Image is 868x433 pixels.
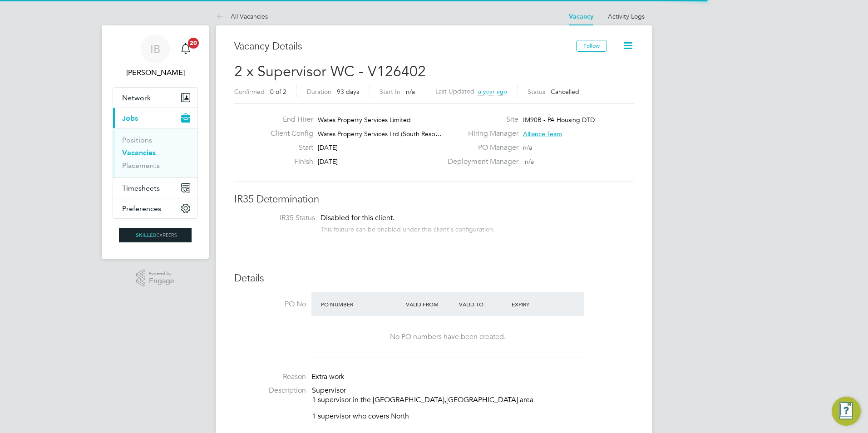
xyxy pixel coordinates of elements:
[551,88,579,96] span: Cancelled
[113,88,197,108] button: Network
[234,40,576,53] h3: Vacancy Details
[307,88,331,96] label: Duration
[113,67,198,78] span: Isabelle Blackhall
[832,397,861,426] button: Engage Resource Center
[435,87,474,95] label: Last Updated
[312,412,634,421] p: 1 supervisor who covers North
[380,88,400,96] label: Start In
[102,25,209,259] nav: Main navigation
[528,88,545,96] label: Status
[509,296,562,312] div: Expiry
[442,129,518,138] label: Hiring Manager
[321,213,395,222] span: Disabled for this client.
[569,13,593,20] a: Vacancy
[122,184,160,192] span: Timesheets
[122,114,138,123] span: Jobs
[113,228,198,242] a: Go to home page
[234,88,265,96] label: Confirmed
[523,116,595,124] span: IM90B - PA Housing DTD
[188,38,199,49] span: 20
[234,193,634,206] h3: IR35 Determination
[263,115,313,124] label: End Hirer
[311,372,345,381] span: Extra work
[523,130,562,138] span: Alliance Team
[457,296,510,312] div: Valid To
[321,223,495,233] div: This feature can be enabled under this client's configuration.
[270,88,286,96] span: 0 of 2
[404,296,457,312] div: Valid From
[113,128,197,177] div: Jobs
[122,136,152,144] a: Positions
[234,372,306,382] label: Reason
[318,157,338,166] span: [DATE]
[234,63,426,80] span: 2 x Supervisor WC - V126402
[318,116,411,124] span: Wates Property Services Limited
[319,296,404,312] div: PO Number
[149,277,174,285] span: Engage
[263,129,313,138] label: Client Config
[263,157,313,167] label: Finish
[177,34,195,64] a: 20
[113,108,197,128] button: Jobs
[136,270,175,287] a: Powered byEngage
[337,88,359,96] span: 93 days
[442,115,518,124] label: Site
[122,204,161,213] span: Preferences
[608,12,645,20] a: Activity Logs
[312,386,634,405] p: Supervisor 1 supervisor in the [GEOGRAPHIC_DATA],[GEOGRAPHIC_DATA] area
[234,386,306,395] label: Description
[119,228,192,242] img: skilledcareers-logo-retina.png
[442,157,518,167] label: Deployment Manager
[442,143,518,153] label: PO Manager
[113,198,197,218] button: Preferences
[113,178,197,198] button: Timesheets
[321,332,575,342] div: No PO numbers have been created.
[122,93,151,102] span: Network
[263,143,313,153] label: Start
[576,40,607,52] button: Follow
[243,213,315,223] label: IR35 Status
[478,88,507,95] span: a year ago
[122,161,160,170] a: Placements
[525,157,534,166] span: n/a
[150,43,160,55] span: IB
[523,143,532,152] span: n/a
[216,12,268,20] a: All Vacancies
[234,300,306,309] label: PO No
[318,130,442,138] span: Wates Property Services Ltd (South Resp…
[149,270,174,277] span: Powered by
[113,34,198,78] a: IB[PERSON_NAME]
[122,148,156,157] a: Vacancies
[318,143,338,152] span: [DATE]
[234,272,634,285] h3: Details
[406,88,415,96] span: n/a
